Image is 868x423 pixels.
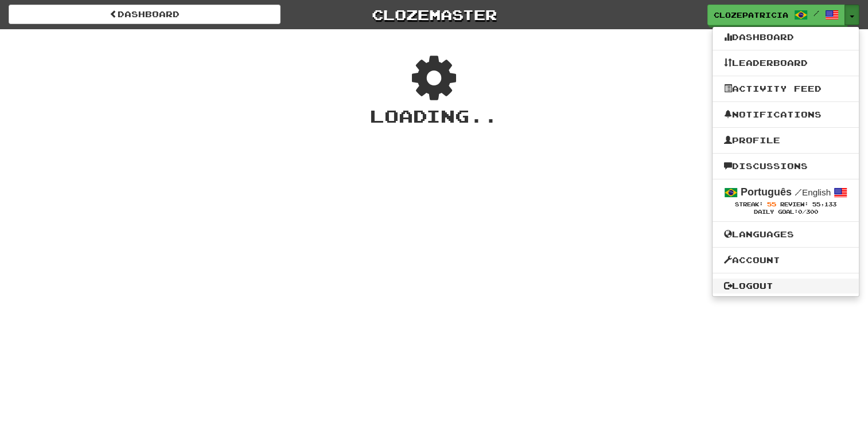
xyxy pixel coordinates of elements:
span: 55,133 [812,201,836,207]
span: 0 [797,209,801,215]
span: / [813,9,819,17]
span: ClozePatricia [714,10,788,20]
a: Activity Feed [713,81,859,96]
a: Notifications [713,107,859,122]
span: / [795,187,802,197]
a: Logout [713,279,859,293]
div: Daily Goal: /300 [724,209,847,216]
a: ClozePatricia / [707,5,845,25]
span: Review: [780,201,808,207]
a: Português /English Streak: 55 Review: 55,133 Daily Goal:0/300 [713,179,859,221]
strong: Português [741,186,792,198]
a: Dashboard [9,5,281,24]
a: Discussions [713,159,859,174]
a: Languages [713,227,859,242]
span: 55 [767,201,776,207]
a: Clozemaster [298,5,570,25]
span: Streak: [735,201,763,207]
a: Account [713,253,859,268]
a: Leaderboard [713,56,859,70]
a: Dashboard [713,30,859,45]
small: English [795,187,831,197]
a: Profile [713,133,859,148]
